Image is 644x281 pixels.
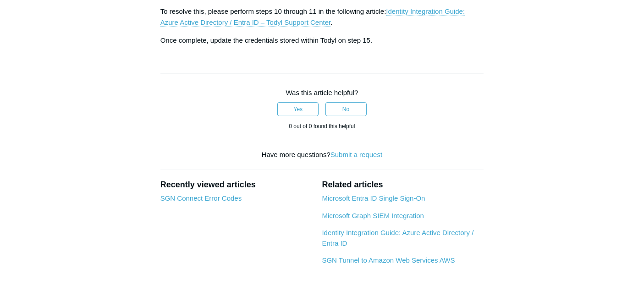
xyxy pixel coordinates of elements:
[325,102,367,116] button: This article was not helpful
[330,151,382,158] a: Submit a request
[322,229,473,247] a: Identity Integration Guide: Azure Active Directory / Entra ID
[322,179,484,191] h2: Related articles
[160,150,484,160] div: Have more questions?
[286,89,358,96] span: Was this article helpful?
[289,123,355,129] span: 0 out of 0 found this helpful
[322,256,455,264] a: SGN Tunnel to Amazon Web Services AWS
[160,179,313,191] h2: Recently viewed articles
[322,194,425,202] a: Microsoft Entra ID Single Sign-On
[160,194,242,202] a: SGN Connect Error Codes
[322,212,424,219] a: Microsoft Graph SIEM Integration
[160,6,484,28] p: To resolve this, please perform steps 10 through 11 in the following article: .
[160,7,465,27] a: Identity Integration Guide: Azure Active Directory / Entra ID – Todyl Support Center
[277,102,319,116] button: This article was helpful
[160,35,484,46] p: Once complete, update the credentials stored within Todyl on step 15.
